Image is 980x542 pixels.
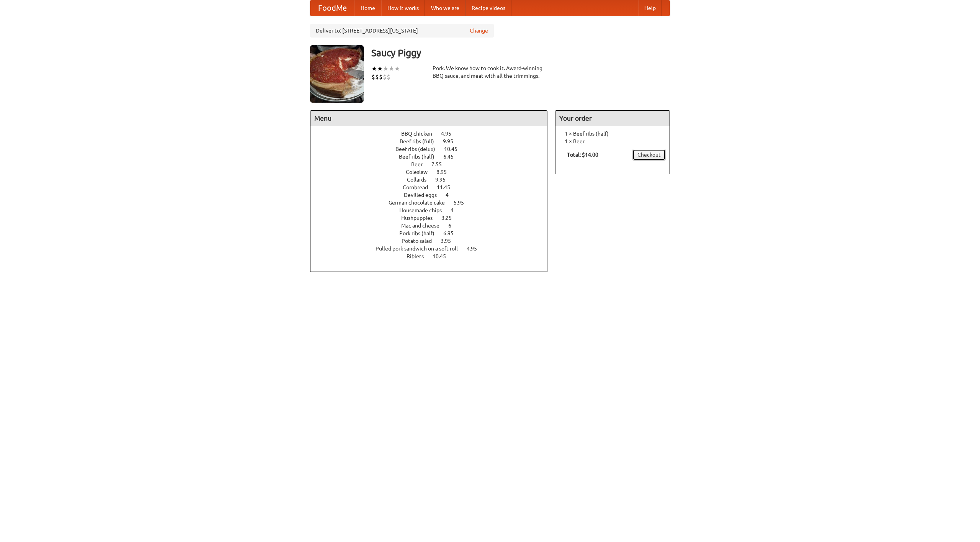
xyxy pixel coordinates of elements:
span: 4 [446,192,456,198]
li: $ [387,73,390,81]
li: ★ [394,64,400,73]
span: Beer [411,161,430,167]
span: Collards [407,177,434,183]
span: 6.45 [443,154,461,160]
span: 3.25 [441,215,459,221]
li: 1 × Beer [559,138,666,145]
a: Collards 9.95 [407,177,460,183]
a: BBQ chicken 4.95 [401,131,465,137]
span: Beef ribs (delux) [395,146,443,152]
span: 10.45 [433,253,454,259]
a: Checkout [632,149,666,160]
span: 6.95 [443,230,461,236]
img: angular.jpg [310,45,364,103]
span: Mac and cheese [401,223,447,229]
li: 1 × Beef ribs (half) [559,130,666,138]
span: 10.45 [444,146,465,152]
a: Hushpuppies 3.25 [401,215,466,221]
a: Beer 7.55 [411,161,456,167]
a: Cornbread 11.45 [403,184,464,190]
span: Potato salad [402,238,439,244]
h4: Your order [555,111,670,126]
span: 9.95 [435,177,453,183]
a: Housemade chips 4 [399,207,468,213]
span: 11.45 [437,184,458,190]
a: Coleslaw 8.95 [406,169,461,175]
span: Beef ribs (half) [399,154,442,160]
li: $ [371,73,375,81]
a: Riblets 10.45 [407,253,460,259]
a: Beef ribs (half) 6.45 [399,154,468,160]
a: Help [638,0,662,16]
span: Hushpuppies [401,215,440,221]
a: Pork ribs (half) 6.95 [399,230,468,236]
span: 4.95 [467,246,485,252]
h4: Menu [310,111,547,126]
span: Devilled eggs [404,192,444,198]
span: Pulled pork sandwich on a soft roll [376,246,465,252]
a: Change [470,27,488,34]
a: Beef ribs (full) 9.95 [400,138,467,144]
span: 9.95 [443,138,461,144]
span: 4 [451,207,461,213]
span: 7.55 [431,161,449,167]
a: Potato salad 3.95 [402,238,465,244]
span: Pork ribs (half) [399,230,442,236]
span: 4.95 [441,131,459,137]
a: Beef ribs (delux) 10.45 [395,146,472,152]
div: Deliver to: [STREET_ADDRESS][US_STATE] [310,24,494,38]
a: Who we are [425,0,465,16]
span: BBQ chicken [401,131,440,137]
span: Beef ribs (full) [400,138,442,144]
a: How it works [381,0,425,16]
h3: Saucy Piggy [371,45,670,61]
span: Cornbread [403,184,436,190]
span: Riblets [407,253,431,259]
a: Pulled pork sandwich on a soft roll 4.95 [376,246,491,252]
a: German chocolate cake 5.95 [389,200,478,206]
li: $ [383,73,387,81]
span: 3.95 [441,238,459,244]
li: $ [375,73,379,81]
a: Mac and cheese 6 [401,223,465,229]
div: Pork. We know how to cook it. Award-winning BBQ sauce, and meat with all the trimmings. [433,64,547,80]
li: ★ [389,64,394,73]
span: 8.95 [436,169,454,175]
li: ★ [377,64,383,73]
li: $ [379,73,383,81]
a: FoodMe [310,0,354,16]
a: Devilled eggs 4 [404,192,463,198]
li: ★ [383,64,389,73]
span: German chocolate cake [389,200,452,206]
span: Housemade chips [399,207,449,213]
b: Total: $14.00 [567,152,598,158]
span: 6 [448,223,459,229]
span: 5.95 [454,200,472,206]
span: Coleslaw [406,169,435,175]
a: Recipe videos [465,0,511,16]
a: Home [354,0,381,16]
li: ★ [371,64,377,73]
